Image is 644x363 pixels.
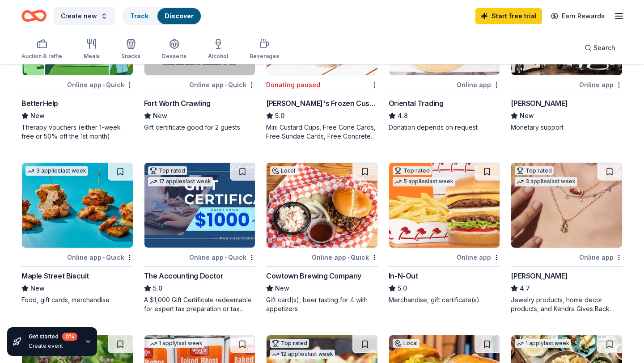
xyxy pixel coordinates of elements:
div: BetterHelp [21,98,58,109]
div: Online app Quick [67,79,133,90]
a: Image for Kendra ScottTop rated3 applieslast weekOnline app[PERSON_NAME]4.7Jewelry products, home... [511,162,623,313]
span: • [347,254,349,261]
a: Discover [165,12,194,20]
div: Monetary support [511,123,623,132]
div: Therapy vouchers (either 1-week free or 50% off the 1st month) [21,123,133,141]
div: Food, gift cards, merchandise [21,295,133,304]
a: Home [21,5,47,26]
div: Gift certificate good for 2 guests [144,123,256,132]
div: Oriental Trading [389,98,444,109]
button: Snacks [121,35,140,64]
span: New [153,110,167,121]
div: Gift card(s), beer tasting for 4 with appetizers [266,295,378,313]
img: Image for In-N-Out [389,163,500,248]
div: Online app [579,79,623,90]
div: Cowtown Brewing Company [266,270,361,281]
div: Beverages [250,53,279,60]
div: Online app Quick [312,252,378,263]
div: 1 apply last week [515,339,571,348]
div: Create event [29,342,77,350]
div: Top rated [515,166,554,175]
div: 3 applies last week [25,166,88,176]
div: [PERSON_NAME] [511,270,568,281]
div: Donation depends on request [389,123,500,132]
button: Auction & raffle [21,35,62,64]
div: 5 applies last week [393,177,455,186]
button: Create new [54,7,115,25]
div: Donating paused [266,80,320,90]
span: 5.0 [275,110,284,121]
div: Online app Quick [67,252,133,263]
a: Image for In-N-OutTop rated5 applieslast weekOnline appIn-N-Out5.0Merchandise, gift certificate(s) [389,162,500,304]
div: Online app [457,252,500,263]
button: Desserts [162,35,186,64]
span: 4.7 [520,283,530,294]
div: Desserts [162,53,186,60]
div: [PERSON_NAME]'s Frozen Custard [266,98,378,109]
button: TrackDiscover [122,7,202,25]
a: Image for The Accounting DoctorTop rated17 applieslast weekOnline app•QuickThe Accounting Doctor5... [144,162,256,313]
div: Fort Worth Crawling [144,98,211,109]
span: Search [593,42,615,53]
a: Earn Rewards [546,8,610,24]
div: 0 % [62,333,77,341]
div: A $1,000 Gift Certificate redeemable for expert tax preparation or tax resolution services—recipi... [144,295,256,313]
div: Online app Quick [189,79,255,90]
span: New [275,283,289,294]
span: 5.0 [153,283,162,294]
div: Merchandise, gift certificate(s) [389,295,500,304]
span: • [225,81,227,89]
div: Local [270,166,297,175]
span: New [30,283,45,294]
div: Top rated [270,339,309,348]
div: Alcohol [208,53,228,60]
div: Snacks [121,53,140,60]
div: 3 applies last week [515,177,577,186]
a: Track [130,12,148,20]
div: Online app Quick [189,252,255,263]
img: Image for Cowtown Brewing Company [267,163,377,248]
span: New [30,110,45,121]
div: Meals [84,53,100,60]
div: 12 applies last week [270,350,335,359]
span: New [520,110,534,121]
a: Image for Maple Street Biscuit3 applieslast weekOnline app•QuickMaple Street BiscuitNewFood, gift... [21,162,133,304]
a: Start free trial [475,8,542,24]
span: Create new [61,11,97,21]
div: Local [393,339,419,348]
div: Online app [457,79,500,90]
div: 1 apply last week [148,339,204,348]
img: Image for The Accounting Doctor [144,163,255,248]
div: The Accounting Doctor [144,270,224,281]
button: Search [577,39,623,57]
div: [PERSON_NAME] [511,98,568,109]
img: Image for Maple Street Biscuit [22,163,133,248]
span: • [103,254,105,261]
button: Alcohol [208,35,228,64]
div: Get started [29,333,77,341]
button: Beverages [250,35,279,64]
img: Image for Kendra Scott [511,163,622,248]
div: Jewelry products, home decor products, and Kendra Gives Back event in-store or online (or both!) ... [511,295,623,313]
span: • [103,81,105,89]
div: Auction & raffle [21,53,62,60]
div: 17 applies last week [148,177,213,186]
button: Meals [84,35,100,64]
span: • [225,254,227,261]
div: Online app [579,252,623,263]
div: In-N-Out [389,270,418,281]
div: Top rated [148,166,187,175]
div: Top rated [393,166,432,175]
span: 4.8 [398,110,408,121]
span: 5.0 [398,283,407,294]
a: Image for Cowtown Brewing CompanyLocalOnline app•QuickCowtown Brewing CompanyNewGift card(s), bee... [266,162,378,313]
div: Maple Street Biscuit [21,270,89,281]
div: Mini Custard Cups, Free Cone Cards, Free Sundae Cards, Free Concrete Cards [266,123,378,141]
